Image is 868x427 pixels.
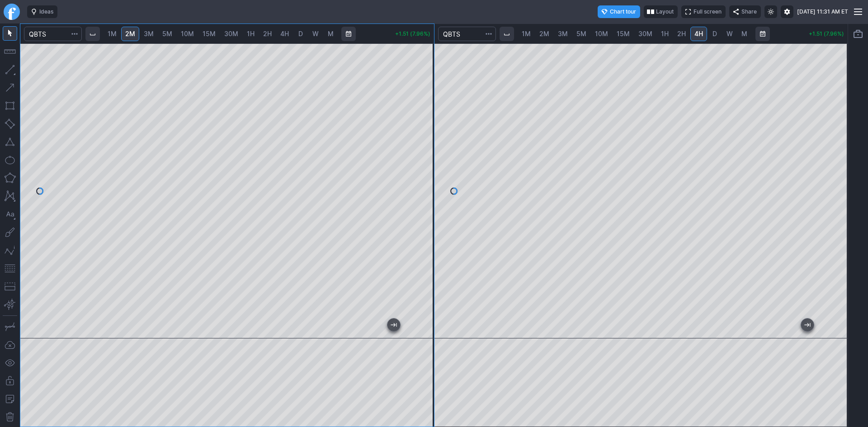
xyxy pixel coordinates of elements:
[108,30,117,38] span: 1M
[144,30,154,38] span: 3M
[673,27,690,41] a: 2H
[572,27,590,41] a: 5M
[259,27,276,41] a: 2H
[613,27,634,41] a: 15M
[694,30,703,38] span: 4H
[27,5,57,18] button: Ideas
[3,62,17,77] button: Line
[755,27,770,41] button: Range
[276,27,293,41] a: 4H
[198,27,220,41] a: 15M
[3,261,17,276] button: Fibonacci retracements
[726,30,733,38] span: W
[741,30,747,38] span: M
[3,279,17,294] button: Position
[3,392,17,406] button: Add note
[764,5,777,18] button: Toggle light mode
[661,30,669,38] span: 1H
[729,5,761,18] button: Share
[181,30,194,38] span: 10M
[158,27,176,41] a: 5M
[3,189,17,203] button: XABCD
[3,297,17,312] button: Anchored VWAP
[690,27,707,41] a: 4H
[247,30,255,38] span: 1H
[323,27,338,41] a: M
[3,80,17,95] button: Arrow
[591,27,612,41] a: 10M
[677,30,686,38] span: 2H
[140,27,158,41] a: 3M
[741,7,757,16] span: Share
[24,27,82,41] input: Search
[395,31,430,37] p: +1.51 (7.96%)
[3,26,17,41] button: Mouse
[518,27,535,41] a: 1M
[308,27,323,41] a: W
[3,171,17,185] button: Polygon
[797,7,848,16] span: [DATE] 11:31 AM ET
[125,30,135,38] span: 2M
[712,30,717,38] span: D
[3,207,17,221] button: Text
[177,27,198,41] a: 10M
[3,243,17,258] button: Elliott waves
[3,374,17,388] button: Lock drawings
[4,4,20,20] a: Finviz.com
[121,27,139,41] a: 2M
[656,7,674,16] span: Layout
[104,27,121,41] a: 1M
[85,27,100,41] button: Interval
[500,27,514,41] button: Interval
[851,27,865,41] button: Portfolio watchlist
[554,27,572,41] a: 3M
[657,27,673,41] a: 1H
[3,410,17,424] button: Remove all drawings
[39,7,53,16] span: Ideas
[162,30,172,38] span: 5M
[598,5,640,18] button: Chart tour
[328,30,334,38] span: M
[3,338,17,352] button: Drawings autosave: Off
[482,27,495,41] button: Search
[293,27,308,41] a: D
[3,99,17,113] button: Rectangle
[220,27,242,41] a: 30M
[522,30,531,38] span: 1M
[3,319,17,334] button: Drawing mode: Single
[681,5,726,18] button: Full screen
[708,27,722,41] a: D
[3,225,17,239] button: Brush
[243,27,259,41] a: 1H
[638,30,652,38] span: 30M
[3,117,17,131] button: Rotated rectangle
[693,7,722,16] span: Full screen
[280,30,289,38] span: 4H
[595,30,608,38] span: 10M
[3,153,17,167] button: Ellipse
[387,319,400,331] button: Jump to the most recent bar
[576,30,586,38] span: 5M
[263,30,272,38] span: 2H
[801,319,814,331] button: Jump to the most recent bar
[438,27,496,41] input: Search
[224,30,238,38] span: 30M
[68,27,81,41] button: Search
[722,27,737,41] a: W
[634,27,656,41] a: 30M
[312,30,319,38] span: W
[535,27,553,41] a: 2M
[3,135,17,149] button: Triangle
[644,5,678,18] button: Layout
[737,27,752,41] a: M
[539,30,549,38] span: 2M
[203,30,216,38] span: 15M
[809,31,844,37] p: +1.51 (7.96%)
[781,5,793,18] button: Settings
[610,7,636,16] span: Chart tour
[558,30,568,38] span: 3M
[298,30,303,38] span: D
[341,27,356,41] button: Range
[3,356,17,370] button: Hide drawings
[3,44,17,59] button: Measure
